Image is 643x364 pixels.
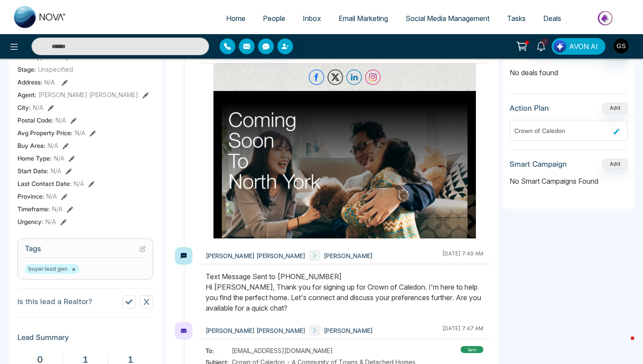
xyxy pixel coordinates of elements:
span: City : [17,103,31,112]
div: sent [461,346,483,353]
button: × [72,265,76,273]
span: N/A [33,103,43,112]
span: People [263,14,285,23]
span: [PERSON_NAME] [324,326,373,335]
span: Tasks [507,14,526,23]
span: [PERSON_NAME] [PERSON_NAME] [38,90,138,99]
span: Urgency : [17,217,43,226]
span: Social Media Management [405,14,489,23]
span: N/A [46,192,57,201]
a: Home [217,10,254,27]
a: 7 [531,38,552,53]
span: Home Type : [17,154,52,163]
span: [PERSON_NAME] [PERSON_NAME] [206,326,305,335]
p: Is this lead a Realtor? [17,296,92,308]
span: N/A [44,78,55,86]
span: Stage: [17,65,36,74]
h3: Tags [25,244,146,258]
span: 7 [541,38,549,46]
iframe: Intercom live chat [613,334,634,355]
span: N/A [54,154,64,163]
span: N/A [51,166,61,175]
img: Nova CRM Logo [14,6,66,28]
span: N/A [56,115,66,125]
span: Address: [17,77,55,87]
span: N/A [48,141,58,150]
span: Inbox [303,14,321,23]
div: Crown of Caledon [514,126,610,135]
h3: Lead Summary [17,333,153,346]
div: [DATE] 7:49 AM [442,250,483,261]
span: Start Date : [17,166,49,175]
a: Inbox [294,10,330,27]
button: AVON AI [552,38,605,55]
h3: Action Plan [510,104,549,112]
span: Agent: [17,90,36,99]
span: Deals [543,14,561,23]
a: Email Marketing [330,10,397,27]
span: N/A [52,204,63,213]
a: Deals [535,10,570,27]
span: [EMAIL_ADDRESS][DOMAIN_NAME] [232,346,333,355]
span: To: [206,346,232,355]
button: Add [602,103,628,113]
a: Tasks [498,10,535,27]
span: [PERSON_NAME] [324,251,373,260]
img: User Avatar [614,38,629,53]
span: AVON AI [569,41,598,52]
span: Unspecified [38,65,73,74]
span: N/A [73,179,84,188]
div: [DATE] 7:47 AM [442,325,483,336]
h3: Smart Campaign [510,160,567,168]
span: Home [226,14,245,23]
span: Timeframe : [17,204,50,213]
span: Province : [17,192,44,201]
p: No Smart Campaigns Found [510,176,628,186]
span: Avg Property Price : [17,128,73,137]
span: N/A [45,217,56,226]
span: N/A [75,128,85,137]
span: Buy Area : [17,141,45,150]
span: Postal Code : [17,115,53,125]
span: [PERSON_NAME] [PERSON_NAME] [206,251,305,260]
a: Social Media Management [397,10,498,27]
img: Lead Flow [554,40,566,52]
span: Email Marketing [339,14,388,23]
p: No deals found [510,67,628,78]
button: Add [602,159,628,169]
span: Last Contact Date : [17,179,71,188]
a: People [254,10,294,27]
img: Market-place.gif [574,8,638,28]
span: buyer lead gen [25,264,79,274]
